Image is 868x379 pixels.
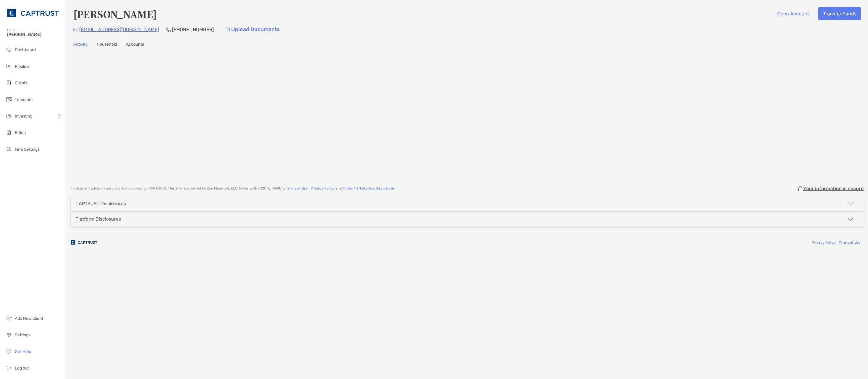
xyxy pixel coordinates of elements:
img: investing icon [5,112,12,119]
img: icon arrow [847,216,854,223]
a: Activity [73,42,88,48]
span: Get Help [15,349,31,354]
img: company logo [71,236,97,249]
span: Clients [15,81,27,86]
img: get-help icon [5,348,12,355]
img: add_new_client icon [5,314,12,322]
a: Privacy Policy [310,186,335,190]
span: [PERSON_NAME]! [7,32,62,37]
span: Dashboard [15,47,36,52]
p: Your information is secure [803,186,864,191]
img: settings icon [5,331,12,338]
a: Household [97,42,117,48]
img: button icon [225,28,230,32]
img: Email Icon [73,28,78,31]
img: firm-settings icon [5,145,12,152]
a: Privacy Policy [812,240,836,245]
img: billing icon [5,129,12,136]
a: Terms of Use [286,186,308,190]
span: Investing [15,114,32,119]
p: [EMAIL_ADDRESS][DOMAIN_NAME] [79,26,159,33]
img: transfers icon [5,96,12,103]
img: icon arrow [847,200,854,207]
a: Upload Documents [221,23,284,36]
img: dashboard icon [5,46,12,53]
p: [PHONE_NUMBER] [172,26,214,33]
span: Log out [15,366,29,371]
span: Pipeline [15,64,30,69]
span: Transfers [15,97,33,102]
span: Settings [15,333,30,338]
img: clients icon [5,79,12,86]
div: CAPTRUST Disclosures [75,201,126,206]
a: Terms of Use [839,240,861,245]
button: Open Account [773,7,814,20]
span: Add New Client [15,316,43,321]
h4: [PERSON_NAME] [73,7,157,21]
img: Phone Icon [166,27,171,32]
span: Firm Settings [15,147,40,152]
img: pipeline icon [5,62,12,70]
img: CAPTRUST Logo [7,2,59,24]
p: Investment advisory services are provided by CAPTRUST . This site is powered by Zoe Financial, LL... [71,186,396,191]
button: Transfer Funds [818,7,861,20]
a: Model Marketplace Disclosures [343,186,395,190]
img: logout icon [5,364,12,371]
div: Platform Disclosures [75,216,121,222]
span: Billing [15,130,26,135]
a: Accounts [126,42,144,48]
